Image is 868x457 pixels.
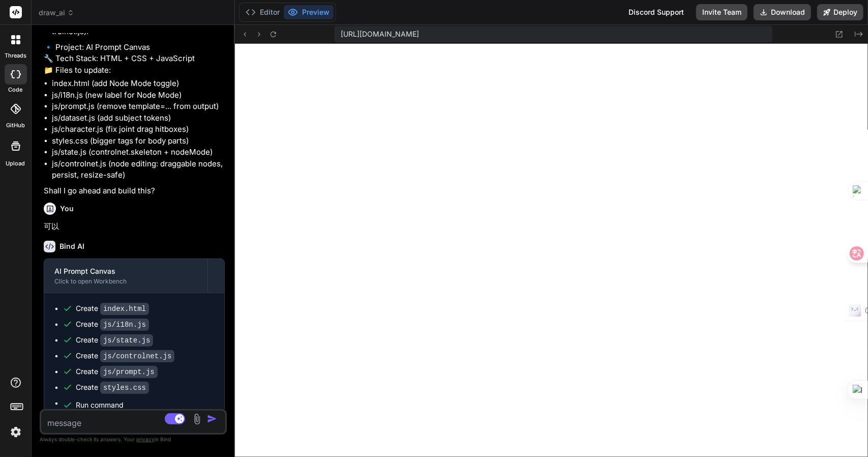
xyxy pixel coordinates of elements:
[696,4,747,20] button: Invite Team
[817,4,863,20] button: Deploy
[100,382,149,394] code: styles.css
[44,221,225,233] p: 可以
[76,335,153,346] div: Create
[52,90,225,101] li: js/i18n.js (new label for Node Mode)
[100,350,174,362] code: js/controlnet.js
[191,413,203,425] img: attachment
[44,185,225,197] p: Shall I go ahead and build this?
[54,277,197,285] div: Click to open Workbench
[52,78,225,90] li: index.html (add Node Mode toggle)
[76,303,149,314] div: Create
[76,351,174,361] div: Create
[136,436,155,442] span: privacy
[7,423,24,441] img: settings
[52,158,225,181] li: js/controlnet.js (node editing: draggable nodes, persist, resize-safe)
[52,124,225,135] li: js/character.js (fix joint drag hitboxes)
[76,366,158,377] div: Create
[40,435,227,444] p: Always double-check its answers. Your in Bind
[52,112,225,124] li: js/dataset.js (add subject tokens)
[39,8,74,18] span: draw_ai
[44,42,225,76] p: 🔹 Project: AI Prompt Canvas 🔧 Tech Stack: HTML + CSS + JavaScript 📁 Files to update:
[242,5,284,19] button: Editor
[5,51,26,60] label: threads
[100,334,153,347] code: js/state.js
[622,4,690,20] div: Discord Support
[52,101,225,112] li: js/prompt.js (remove template=... from output)
[52,135,225,147] li: styles.css (bigger tags for body parts)
[100,319,149,331] code: js/i18n.js
[76,319,149,330] div: Create
[100,366,158,378] code: js/prompt.js
[59,241,84,251] h6: Bind AI
[52,147,225,158] li: js/state.js (controlnet.skeleton + nodeMode)
[100,303,149,315] code: index.html
[76,382,149,393] div: Create
[60,204,74,214] h6: You
[76,400,214,410] span: Run command
[341,29,419,39] span: [URL][DOMAIN_NAME]
[6,121,25,130] label: GitHub
[284,5,334,19] button: Preview
[207,414,217,424] img: icon
[54,266,197,276] div: AI Prompt Canvas
[9,85,23,94] label: code
[754,4,811,20] button: Download
[44,259,207,293] button: AI Prompt CanvasClick to open Workbench
[6,159,25,168] label: Upload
